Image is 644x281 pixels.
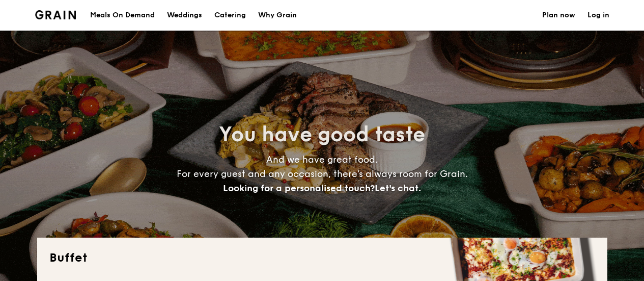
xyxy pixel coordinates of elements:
[223,183,375,194] span: Looking for a personalised touch?
[35,10,76,19] img: Grain
[49,250,595,266] h2: Buffet
[35,10,76,19] a: Logotype
[177,154,468,194] span: And we have great food. For every guest and any occasion, there’s always room for Grain.
[219,122,425,147] span: You have good taste
[375,183,421,194] span: Let's chat.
